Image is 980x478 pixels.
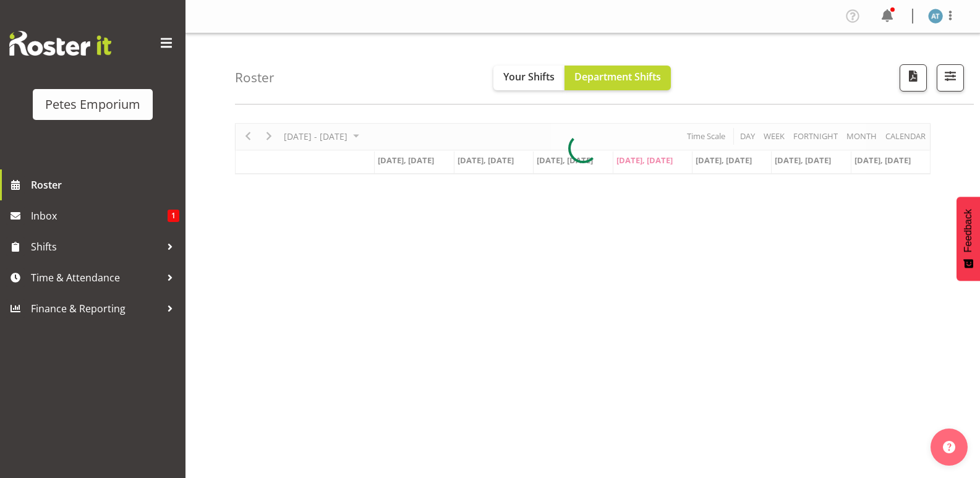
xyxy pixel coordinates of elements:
img: help-xxl-2.png [943,441,955,453]
span: Your Shifts [503,70,555,83]
span: Finance & Reporting [31,299,161,318]
span: Inbox [31,207,168,225]
button: Department Shifts [565,66,671,90]
span: Shifts [31,237,161,256]
span: Time & Attendance [31,268,161,287]
span: Roster [31,176,179,194]
button: Filter Shifts [937,64,964,92]
span: 1 [168,210,179,222]
button: Download a PDF of the roster according to the set date range. [900,64,927,92]
button: Feedback - Show survey [957,197,980,281]
img: Rosterit website logo [9,31,111,56]
button: Your Shifts [493,66,565,90]
span: Department Shifts [574,70,661,83]
img: alex-micheal-taniwha5364.jpg [928,9,943,23]
h4: Roster [235,70,275,85]
span: Feedback [963,209,974,252]
div: Petes Emporium [45,95,140,114]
